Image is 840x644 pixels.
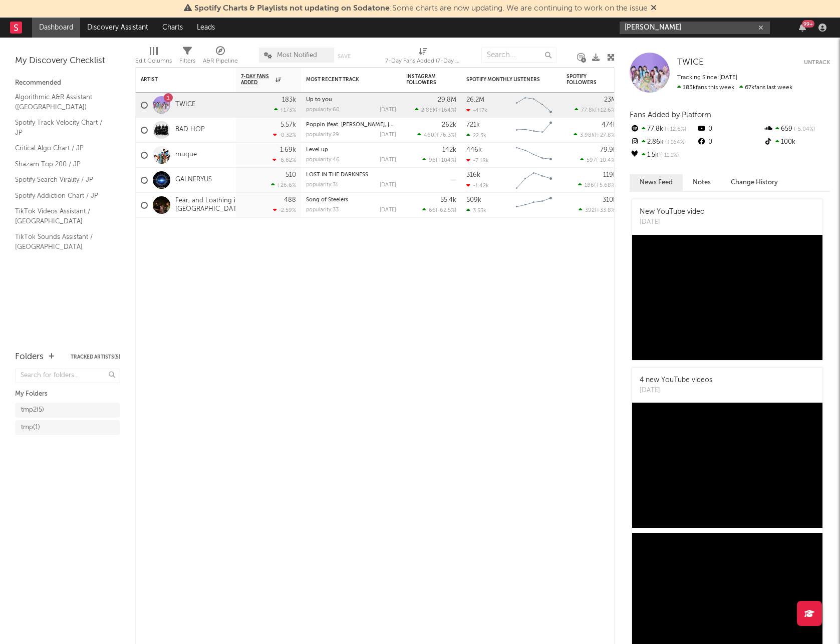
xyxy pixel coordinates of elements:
[15,388,120,400] div: My Folders
[630,174,683,191] button: News Feed
[284,197,296,203] div: 488
[179,43,195,72] div: Filters
[663,127,686,132] span: +12.6 %
[677,75,737,81] span: Tracking Since: [DATE]
[190,18,222,38] a: Leads
[630,111,711,119] span: Fans Added by Platform
[597,108,615,113] span: +12.6 %
[763,123,830,136] div: 659
[15,92,110,112] a: Algorithmic A&R Assistant ([GEOGRAPHIC_DATA])
[677,58,704,67] span: TWICE
[21,422,40,434] div: tmp ( 1 )
[135,43,172,72] div: Edit Columns
[567,74,602,86] div: Spotify Followers
[466,207,486,214] div: 3.53k
[380,157,396,163] div: [DATE]
[640,217,705,227] div: [DATE]
[422,157,456,163] div: ( )
[15,174,110,185] a: Spotify Search Virality / JP
[32,18,80,38] a: Dashboard
[306,172,396,178] div: LOST IN THE DARKNESS
[763,136,830,149] div: 100k
[15,77,120,89] div: Recommended
[596,183,615,188] span: +5.68 %
[574,132,617,138] div: ( )
[15,369,120,383] input: Search for folders...
[585,208,595,213] span: 392
[421,108,436,113] span: 2.86k
[385,55,460,67] div: 7-Day Fans Added (7-Day Fans Added)
[640,375,712,386] div: 4 new YouTube videos
[437,158,455,163] span: +104 %
[422,207,456,213] div: ( )
[15,117,110,138] a: Spotify Track Velocity Chart / JP
[580,133,595,138] span: 3.98k
[466,182,489,189] div: -1.42k
[15,420,120,435] a: tmp(1)
[424,133,434,138] span: 460
[578,182,617,188] div: ( )
[677,85,792,91] span: 67k fans last week
[696,136,763,149] div: 0
[437,108,455,113] span: +164 %
[603,172,617,178] div: 119k
[575,107,617,113] div: ( )
[175,126,205,134] a: BAD HOP
[175,101,195,109] a: TWICE
[415,107,456,113] div: ( )
[511,193,556,218] svg: Chart title
[406,74,441,86] div: Instagram Followers
[429,158,436,163] span: 96
[696,123,763,136] div: 0
[438,97,456,103] div: 29.8M
[466,197,481,203] div: 509k
[603,197,617,203] div: 310k
[511,168,556,193] svg: Chart title
[194,5,648,13] span: : Some charts are now updating. We are continuing to work on the issue
[651,5,657,13] span: Dismiss
[802,20,814,28] div: 99 +
[338,54,351,59] button: Save
[306,147,396,153] div: Level up
[442,147,456,153] div: 142k
[630,136,696,149] div: 2.86k
[277,52,317,59] span: Most Notified
[306,197,348,203] a: Song of Steelers
[306,197,396,203] div: Song of Steelers
[15,206,110,226] a: TikTok Videos Assistant / [GEOGRAPHIC_DATA]
[596,133,615,138] span: +27.8 %
[799,24,806,32] button: 99+
[241,74,273,86] span: 7-Day Fans Added
[306,172,368,178] a: LOST IN THE DARKNESS
[380,207,396,213] div: [DATE]
[792,127,815,132] span: -5.04 %
[437,208,455,213] span: -62.5 %
[466,132,486,139] div: 22.3k
[511,93,556,118] svg: Chart title
[511,143,556,168] svg: Chart title
[442,122,456,128] div: 262k
[15,55,120,67] div: My Discovery Checklist
[306,122,396,128] div: Poppin (feat. Benjazzy, YZERR & Bark)
[602,122,617,128] div: 474k
[580,157,617,163] div: ( )
[466,147,482,153] div: 446k
[466,157,489,164] div: -7.18k
[21,404,44,416] div: tmp2 ( 5 )
[306,97,396,103] div: Up to you
[429,208,436,213] span: 66
[659,153,679,158] span: -11.1 %
[273,132,296,138] div: -0.32 %
[203,55,238,67] div: A&R Pipeline
[481,48,556,63] input: Search...
[466,107,487,114] div: -417k
[280,147,296,153] div: 1.69k
[598,158,615,163] span: -10.4 %
[306,97,332,103] a: Up to you
[15,231,110,252] a: TikTok Sounds Assistant / [GEOGRAPHIC_DATA]
[175,197,243,214] a: Fear, and Loathing in [GEOGRAPHIC_DATA]
[80,18,155,38] a: Discovery Assistant
[804,58,830,68] button: Untrack
[179,55,195,67] div: Filters
[175,151,197,159] a: muque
